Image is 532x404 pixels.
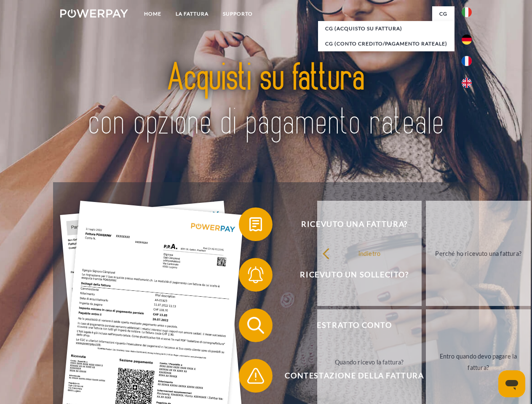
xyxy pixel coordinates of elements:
button: Ricevuto un sollecito? [239,258,458,292]
img: de [462,35,472,45]
div: Perché ho ricevuto una fattura? [431,247,526,259]
a: LA FATTURA [168,6,216,21]
img: qb_search.svg [245,315,266,336]
img: it [462,7,472,17]
div: Entro quando devo pagare la fattura? [431,351,526,373]
img: en [462,78,472,88]
img: logo-powerpay-white.svg [60,9,128,18]
a: CG (Conto Credito/Pagamento rateale) [318,36,454,51]
img: title-powerpay_it.svg [80,40,452,161]
button: Contestazione della fattura [239,359,458,393]
img: qb_bell.svg [245,264,266,285]
a: Home [137,6,168,21]
img: qb_bill.svg [245,214,266,235]
button: Ricevuto una fattura? [239,207,458,241]
button: Estratto conto [239,308,458,342]
a: Supporto [216,6,260,21]
img: qb_warning.svg [245,365,266,386]
img: fr [462,56,472,66]
iframe: Pulsante per aprire la finestra di messaggistica [498,370,525,397]
a: CG [432,6,454,21]
div: indietro [322,247,417,259]
div: Quando ricevo la fattura? [322,356,417,367]
a: CG (Acquisto su fattura) [318,21,454,36]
